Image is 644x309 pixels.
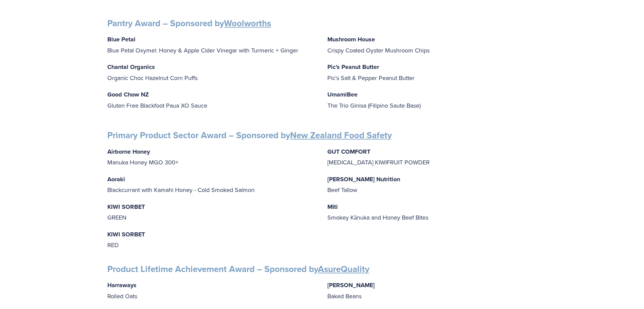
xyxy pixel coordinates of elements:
strong: Chantal Organics [107,63,155,71]
p: Smokey Kānuka and Honey Beef Bites [327,201,537,223]
p: Blackcurrant with Kamahi Honey - Cold Smoked Salmon [107,174,317,195]
p: The Trio Ginisa (Filipino Saute Base) [327,89,537,111]
strong: [PERSON_NAME] Nutrition [327,175,400,184]
strong: UmamiBee [327,90,358,99]
a: AsureQuality [318,263,369,275]
p: GREEN [107,201,317,223]
strong: Product Lifetime Achievement Award – Sponsored by [107,263,369,275]
strong: Mushroom House [327,35,375,44]
p: [MEDICAL_DATA] KIWIFRUIT POWDER [327,146,537,168]
strong: GUT COMFORT [327,147,370,156]
strong: Harraways [107,281,137,289]
strong: Primary Product Sector Award – Sponsored by [107,129,392,142]
strong: KIWI SORBET [107,230,145,239]
p: Blue Petal Oxymel: Honey & Apple Cider Vinegar with Turmeric + Ginger [107,34,317,55]
strong: [PERSON_NAME] [327,281,375,289]
p: Crispy Coated Oyster Mushroom Chips [327,34,537,55]
strong: Airborne Honey [107,147,150,156]
p: Baked Beans [327,280,537,301]
strong: Aoraki [107,175,125,184]
strong: Mīti [327,202,338,211]
strong: Pantry Award – Sponsored by [107,17,271,30]
strong: Pic's Peanut Butter [327,63,379,71]
p: RED [107,229,317,250]
strong: KIWI SORBET [107,202,145,211]
p: Manuka Honey MGO 300+ [107,146,317,168]
strong: Blue Petal [107,35,136,44]
p: Beef Tallow [327,174,537,195]
p: Rolled Oats [107,280,317,301]
p: Gluten Free Blackfoot Paua XO Sauce [107,89,317,111]
a: Woolworths [224,17,271,30]
p: Organic Choc Hazelnut Corn Puffs [107,62,317,83]
a: New Zealand Food Safety [290,129,392,142]
strong: Good Chow NZ [107,90,149,99]
p: Pic's Salt & Pepper Peanut Butter [327,62,537,83]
